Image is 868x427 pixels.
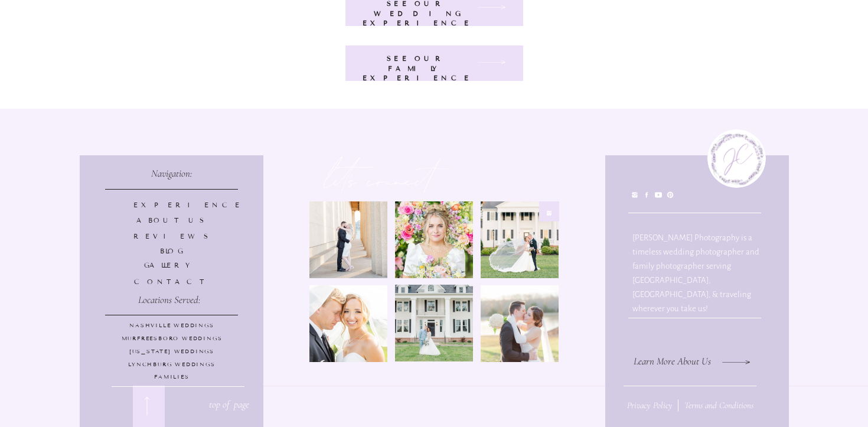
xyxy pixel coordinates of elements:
a: Experience [133,200,210,210]
p: [PERSON_NAME] Photography is a timeless wedding photographer and family photographer serving [GEO... [632,231,761,300]
a: [US_STATE] Weddings [85,348,259,357]
a: Reviews [133,232,210,242]
a: top of page [209,397,254,412]
a: gallery [133,260,210,270]
a: Learn More About Us [634,354,714,370]
a: Locations Served: [138,292,206,309]
a: About Us [133,216,210,226]
a: Navigation: [151,166,192,182]
a: Terms and Conditions [684,399,756,412]
a: MURFREESBORO WEDDINGS [85,335,259,344]
a: see our FAMILY experience [363,54,472,72]
b: see our FAMILY experience [363,54,472,82]
a: contact [133,277,210,287]
a: BLOG [133,246,210,256]
a: Families [85,373,259,383]
a: NASHVILLE Weddings [90,322,253,331]
a: Lynchburg Weddings [85,361,259,370]
a: Privacy Policy [627,399,678,411]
